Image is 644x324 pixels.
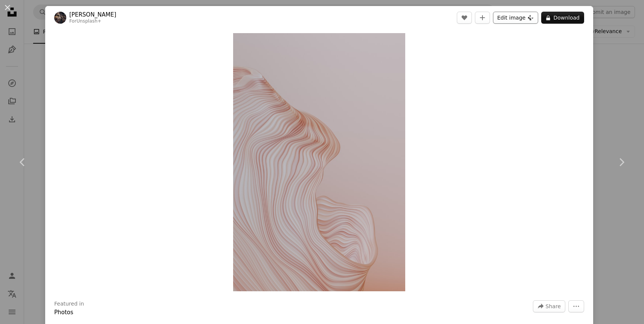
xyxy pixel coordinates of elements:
div: For [69,18,116,24]
button: Zoom in on this image [233,33,405,291]
h3: Featured in [54,300,84,308]
a: Unsplash+ [76,18,101,24]
a: [PERSON_NAME] [69,11,116,18]
button: Edit image [493,12,538,24]
img: an abstract image of a wave in the sky [233,33,405,291]
span: Share [546,301,561,312]
button: More Actions [568,300,584,312]
button: Like [457,12,472,24]
a: Photos [54,309,73,316]
button: Add to Collection [475,12,490,24]
a: Next [599,126,644,198]
img: Go to Pawel Czerwinski's profile [54,12,66,24]
button: Share this image [533,300,565,312]
button: Download [541,12,584,24]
